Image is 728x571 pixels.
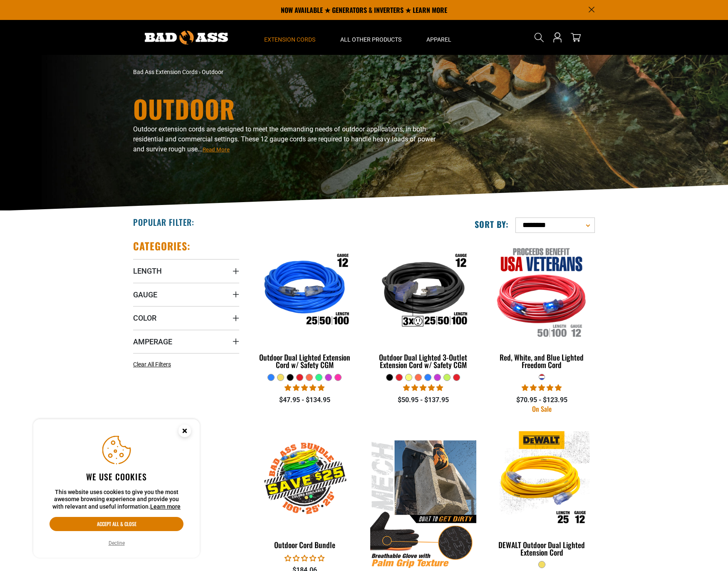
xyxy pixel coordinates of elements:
summary: Amperage [133,330,239,353]
p: This website uses cookies to give you the most awesome browsing experience and provide you with r... [50,489,183,511]
div: DEWALT Outdoor Dual Lighted Extension Cord [489,541,595,556]
img: Red, White, and Blue Lighted Freedom Cord [489,244,594,339]
span: › [199,69,201,75]
span: 4.83 stars [285,384,324,392]
summary: Gauge [133,283,239,306]
span: 5.00 stars [522,384,562,392]
summary: Length [133,259,239,282]
summary: Color [133,306,239,329]
span: 0.00 stars [285,554,324,562]
span: Gauge [133,290,157,299]
span: Amperage [133,337,172,346]
span: Color [133,313,156,323]
summary: Extension Cords [252,20,328,55]
a: Learn more [150,503,181,510]
img: Mech Work Glove [370,440,476,569]
h2: Categories: [133,240,191,252]
button: Decline [106,539,127,547]
button: Accept all & close [50,517,183,531]
summary: Apparel [414,20,464,55]
span: Outdoor [202,69,223,75]
div: $47.95 - $134.95 [252,395,358,405]
a: Outdoor Dual Lighted 3-Outlet Extension Cord w/ Safety CGM Outdoor Dual Lighted 3-Outlet Extensio... [370,240,476,373]
span: Read More [203,146,230,153]
img: DEWALT Outdoor Dual Lighted Extension Cord [489,431,594,527]
summary: Search [532,31,546,44]
div: Outdoor Dual Lighted 3-Outlet Extension Cord w/ Safety CGM [370,353,476,368]
a: Red, White, and Blue Lighted Freedom Cord Red, White, and Blue Lighted Freedom Cord [489,240,595,373]
span: Apparel [426,36,451,43]
div: $70.95 - $123.95 [489,395,595,405]
img: Outdoor Dual Lighted Extension Cord w/ Safety CGM [253,244,357,339]
h1: Outdoor [133,96,437,121]
div: Red, White, and Blue Lighted Freedom Cord [489,353,595,368]
span: All Other Products [340,36,401,43]
div: Outdoor Dual Lighted Extension Cord w/ Safety CGM [252,353,358,368]
span: Outdoor extension cords are designed to meet the demanding needs of outdoor applications, in both... [133,125,436,153]
div: Outdoor Cord Bundle [252,541,358,549]
aside: Cookie Consent [33,419,200,558]
h2: Popular Filter: [133,217,194,227]
a: Clear All Filters [133,360,174,369]
span: 4.80 stars [403,384,443,392]
img: Bad Ass Extension Cords [145,31,228,44]
div: $50.95 - $137.95 [370,395,476,405]
img: Outdoor Dual Lighted 3-Outlet Extension Cord w/ Safety CGM [371,244,475,339]
nav: breadcrumbs [133,68,437,77]
span: Extension Cords [264,36,315,43]
span: Length [133,266,162,276]
div: On Sale [489,405,595,412]
img: Outdoor Cord Bundle [253,431,357,527]
label: Sort by: [475,219,509,230]
a: Outdoor Cord Bundle Outdoor Cord Bundle [252,427,358,554]
h2: We use cookies [50,471,183,482]
span: Clear All Filters [133,361,171,368]
a: DEWALT Outdoor Dual Lighted Extension Cord DEWALT Outdoor Dual Lighted Extension Cord [489,427,595,561]
a: Bad Ass Extension Cords [133,69,198,75]
a: Outdoor Dual Lighted Extension Cord w/ Safety CGM Outdoor Dual Lighted Extension Cord w/ Safety CGM [252,240,358,373]
summary: All Other Products [328,20,414,55]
